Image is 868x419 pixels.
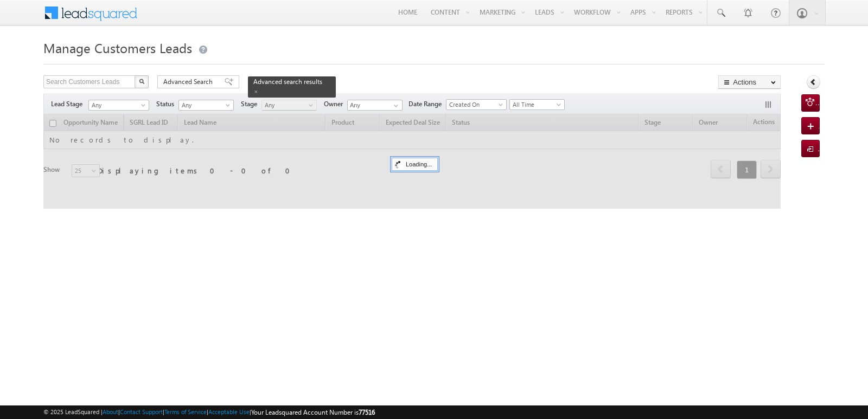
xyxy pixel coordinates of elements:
a: Acceptable Use [208,408,250,415]
span: Status [156,99,178,109]
img: Search [139,79,144,84]
span: 77516 [359,408,375,416]
input: Type to Search [347,100,403,111]
a: About [103,408,118,415]
span: Date Range [409,99,446,109]
a: Terms of Service [164,408,207,415]
a: Any [178,100,234,111]
span: Owner [324,99,347,109]
span: Any [262,100,314,110]
span: Advanced search results [253,78,322,86]
div: Loading... [392,158,438,171]
span: All Time [510,100,561,109]
span: Your Leadsquared Account Number is [251,408,375,416]
a: Created On [446,99,507,110]
span: © 2025 LeadSquared | | | | | [43,407,375,417]
a: Show All Items [388,100,401,111]
span: Stage [241,99,261,109]
a: All Time [509,99,565,110]
a: Contact Support [120,408,163,415]
span: Created On [446,100,503,109]
span: Manage Customers Leads [43,39,192,56]
a: Any [261,100,317,111]
a: Any [88,100,149,111]
span: Lead Stage [51,99,87,109]
button: Actions [718,75,781,89]
span: Advanced Search [163,77,216,87]
span: Any [179,100,231,110]
span: Any [89,100,145,110]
